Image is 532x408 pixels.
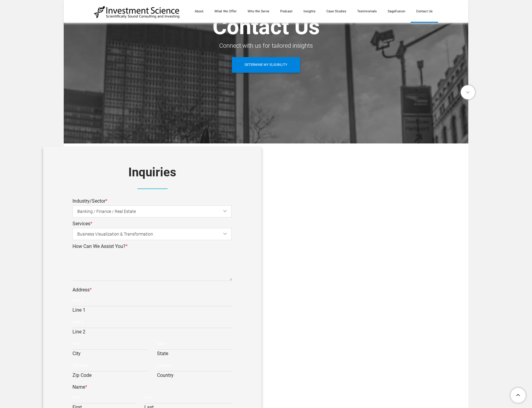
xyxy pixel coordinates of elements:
label: Country [157,371,232,381]
label: How Can We Assist You? [72,243,128,249]
input: First [72,391,136,403]
label: Zip Code [72,371,148,381]
input: Line 1 [72,294,232,306]
label: Industry/Sector [72,198,107,204]
input: Country [157,359,232,371]
label: State [157,350,232,359]
input: Zip Code [72,359,148,371]
input: Last [144,391,232,403]
span: Banking / Finance / Real Estate [77,205,236,218]
label: Services [72,221,92,226]
img: Investment Science | NYC Consulting Services [94,5,180,19]
span: Business Visualization & Transformation [77,227,236,241]
a: Determine My Eligibility [232,57,300,73]
font: Inquiries [128,165,176,179]
label: Line 2 [72,328,232,338]
span: Determine My Eligibility [245,57,287,73]
label: Name [72,384,87,390]
a: To Top [508,385,529,405]
label: Line 1 [72,306,232,316]
label: City [72,350,148,359]
div: ​Connect with us for tailored insights [94,40,438,51]
img: Picture [137,188,168,189]
input: City [72,338,148,350]
input: Line 2 [72,316,232,328]
label: Address [72,287,92,293]
input: State [157,338,232,350]
span: Contact Us​​​​ [213,14,320,40]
